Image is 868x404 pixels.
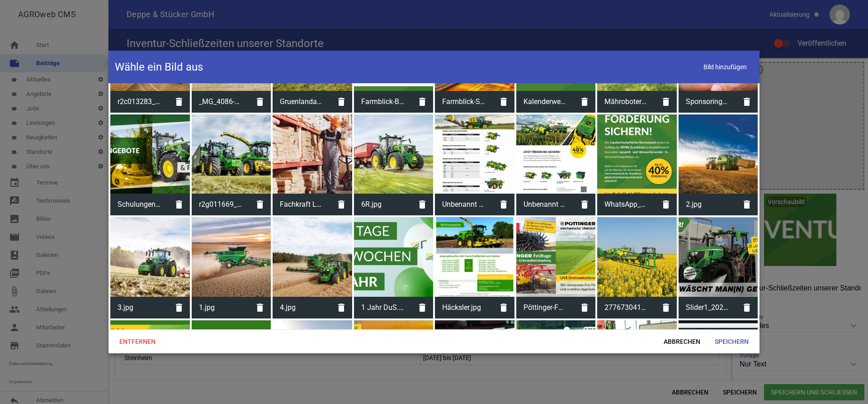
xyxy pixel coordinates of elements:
[656,333,708,350] span: Abbrechen
[736,297,758,318] i: delete
[655,194,677,215] i: delete
[493,297,514,318] i: delete
[708,333,756,350] span: Speichern
[697,57,753,76] span: Bild hinzufügen
[192,90,250,114] span: _MG_4086-1.JPG
[574,91,595,113] i: delete
[168,91,190,113] i: delete
[679,193,736,216] span: 2.jpg
[435,90,493,114] span: Farmblick-Systempartner-Deppe-Stuecke-1.jpg
[330,297,352,318] i: delete
[574,297,595,318] i: delete
[516,296,574,319] span: Pöttinger-Feldtage.jpg
[110,90,168,114] span: r2c013283_mod_LSC.jpg
[655,297,677,318] i: delete
[597,193,655,216] span: WhatsApp_BMEL Förderprogramm.jpg
[574,194,595,215] i: delete
[597,90,655,114] span: Mähroboter Inspektion 2023.jpg
[736,194,758,215] i: delete
[168,194,190,215] i: delete
[354,90,412,114] span: Farmblick-Banner.jpg
[679,296,736,319] span: Slider1_2022-04.jpg
[354,296,412,319] span: 1 Jahr DuS.jpg
[273,296,330,319] span: 4.jpg
[736,91,758,113] i: delete
[354,193,412,216] span: 6R.jpg
[493,194,514,215] i: delete
[411,194,433,215] i: delete
[110,193,168,216] span: Schulungen-2023.jpg
[411,91,433,113] i: delete
[411,297,433,318] i: delete
[115,60,203,74] h4: Wähle ein Bild aus
[249,194,271,215] i: delete
[516,193,574,216] span: Unbenannt - 1.jpg
[273,90,330,114] span: Gruenlandabend_Website-Banner_2000x1000Px2.png
[516,90,574,114] span: Kalenderwettbewerb_Banner.jpg
[655,91,677,113] i: delete
[679,90,736,114] span: Sponsoring.jpg
[112,333,163,350] span: Entfernen
[192,296,250,319] span: 1.jpg
[249,297,271,318] i: delete
[192,193,250,216] span: r2g011669_LSC.jpg
[330,194,352,215] i: delete
[330,91,352,113] i: delete
[597,296,655,319] span: 277673041_5105932529470279_3951686043090607890_n.jpg
[168,297,190,318] i: delete
[110,296,168,319] span: 3.jpg
[493,91,514,113] i: delete
[435,193,493,216] span: Unbenannt - 2.jpg
[249,91,271,113] i: delete
[273,193,330,216] span: Fachkraft Lagerlogistik.jpg
[435,296,493,319] span: Häcksler.jpg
